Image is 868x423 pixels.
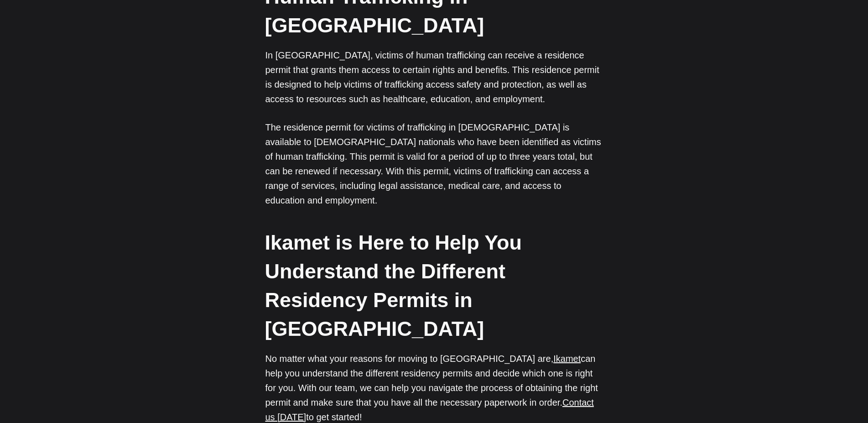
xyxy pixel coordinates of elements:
[265,228,603,343] h2: Ikamet is Here to Help You Understand the Different Residency Permits in [GEOGRAPHIC_DATA]
[265,397,594,422] a: Contact us [DATE]
[265,120,603,208] p: The residence permit for victims of trafficking in [DEMOGRAPHIC_DATA] is available to [DEMOGRAPHI...
[265,48,603,106] p: In [GEOGRAPHIC_DATA], victims of human trafficking can receive a residence permit that grants the...
[553,354,581,364] a: Ikamet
